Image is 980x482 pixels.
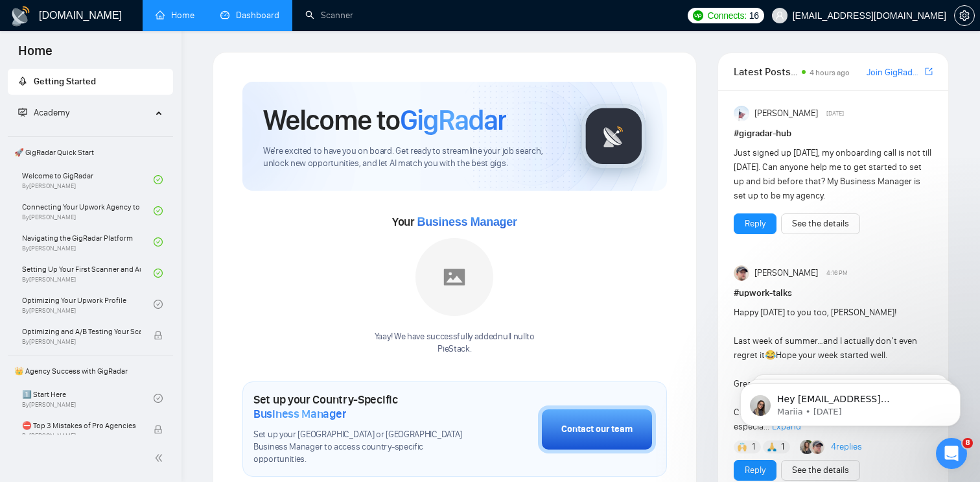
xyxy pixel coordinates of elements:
span: Academy [34,107,69,118]
span: 1 [781,440,784,453]
span: Home [8,42,63,69]
span: 4:16 PM [826,267,848,279]
span: Just signed up [DATE], my onboarding call is not till [DATE]. Can anyone help me to get started t... [734,147,931,201]
span: [PERSON_NAME] [754,106,818,121]
span: user [775,11,784,20]
a: 1️⃣ Start HereBy[PERSON_NAME] [22,384,154,413]
img: Igor Šalagin [734,265,749,281]
span: Getting Started [34,76,96,87]
a: searchScanner [305,10,353,21]
button: Reply [734,213,776,234]
a: dashboardDashboard [220,10,279,21]
img: Igor Šalagin [810,440,824,454]
button: Reply [734,460,776,481]
a: Setting Up Your First Scanner and Auto-BidderBy[PERSON_NAME] [22,259,154,287]
span: GigRadar [400,102,506,138]
button: setting [954,5,975,26]
a: Join GigRadar Slack Community [867,66,922,80]
a: Optimizing Your Upwork ProfileBy[PERSON_NAME] [22,290,154,319]
span: setting [955,10,974,21]
a: Reply [745,463,765,477]
span: check-circle [154,300,163,309]
span: fund-projection-screen [18,108,27,117]
p: PieStack . [375,343,535,355]
span: 🚀 GigRadar Quick Start [9,139,172,165]
a: setting [954,10,975,21]
span: [DATE] [826,108,844,119]
span: Set up your [GEOGRAPHIC_DATA] or [GEOGRAPHIC_DATA] Business Manager to access country-specific op... [253,429,473,466]
span: 16 [749,8,759,23]
h1: # upwork-talks [734,286,933,300]
span: 4 hours ago [810,68,850,77]
span: double-left [154,452,167,464]
h1: Welcome to [263,102,506,138]
button: See the details [781,213,860,234]
span: Your [392,215,517,229]
a: Reply [745,217,765,231]
a: homeHome [156,10,194,21]
img: 🙌 [738,442,747,452]
div: Contact our team [561,422,633,437]
a: See the details [792,217,849,231]
h1: Set up your Country-Specific [253,392,473,421]
span: rocket [18,77,27,86]
span: [PERSON_NAME] [754,266,818,280]
span: check-circle [154,206,163,215]
span: We're excited to have you on board. Get ready to streamline your job search, unlock new opportuni... [263,145,561,170]
button: See the details [781,460,860,481]
a: Welcome to GigRadarBy[PERSON_NAME] [22,165,154,194]
span: check-circle [154,237,163,247]
span: Optimizing and A/B Testing Your Scanner for Better Results [22,325,141,338]
span: By [PERSON_NAME] [22,432,141,440]
span: Latest Posts from the GigRadar Community [734,64,798,80]
span: check-circle [154,175,163,184]
span: 8 [962,438,973,448]
img: Anisuzzaman Khan [734,106,749,121]
img: placeholder.png [415,238,493,316]
iframe: Intercom live chat [936,438,967,469]
a: 4replies [831,440,862,453]
span: Business Manager [417,215,517,228]
span: 😂 [765,350,776,361]
img: 🙏 [767,442,776,452]
span: 👑 Agency Success with GigRadar [9,358,172,384]
span: ⛔ Top 3 Mistakes of Pro Agencies [22,419,141,432]
li: Getting Started [8,69,173,95]
button: Contact our team [538,405,656,453]
img: upwork-logo.png [693,10,703,21]
iframe: Intercom notifications message [721,356,980,447]
span: lock [154,425,163,434]
span: 1 [752,440,755,453]
a: Navigating the GigRadar PlatformBy[PERSON_NAME] [22,228,154,256]
a: export [925,66,933,78]
img: gigradar-logo.png [581,104,646,169]
span: Academy [18,107,69,118]
img: logo [10,6,31,27]
img: Korlan [800,440,814,454]
span: check-circle [154,269,163,278]
a: Connecting Your Upwork Agency to GigRadarBy[PERSON_NAME] [22,197,154,225]
span: Connects: [707,8,746,23]
span: By [PERSON_NAME] [22,338,141,346]
a: See the details [792,463,849,477]
div: Yaay! We have successfully added null null to [375,331,535,355]
span: export [925,66,933,77]
span: check-circle [154,394,163,403]
span: Happy [DATE] to you too, [PERSON_NAME]! Last week of summer…and I actually don’t even regret it H... [734,307,917,432]
h1: # gigradar-hub [734,127,933,141]
span: lock [154,331,163,340]
span: Business Manager [253,407,346,421]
